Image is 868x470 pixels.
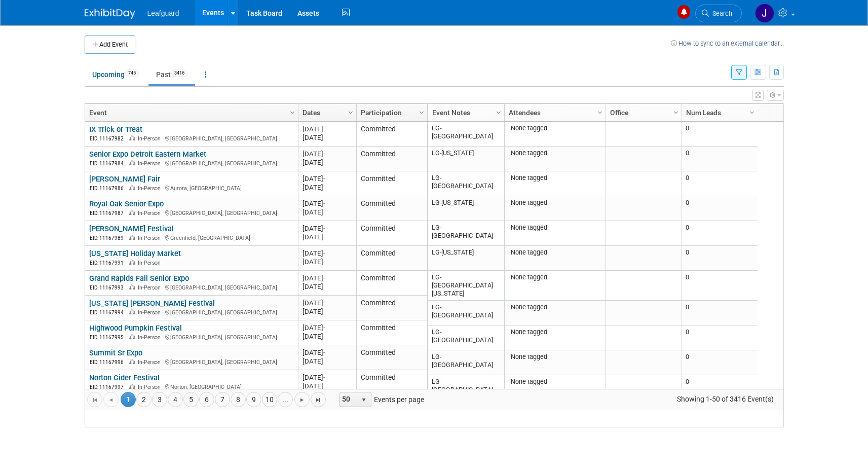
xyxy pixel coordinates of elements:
[171,69,187,77] span: 3416
[303,208,352,216] div: [DATE]
[682,301,758,326] td: 0
[508,303,601,311] div: None tagged
[303,348,352,357] div: [DATE]
[418,109,426,117] span: Column Settings
[89,283,293,292] div: [GEOGRAPHIC_DATA], [GEOGRAPHIC_DATA]
[303,158,352,167] div: [DATE]
[89,134,293,142] div: [GEOGRAPHIC_DATA], [GEOGRAPHIC_DATA]
[129,160,135,165] img: In-Person Event
[610,104,675,121] a: Office
[147,9,179,17] span: Leafguard
[85,9,135,19] img: ExhibitDay
[129,309,135,314] img: In-Person Event
[148,65,195,84] a: Past3416
[138,160,164,167] span: In-Person
[303,357,352,366] div: [DATE]
[323,175,325,183] span: -
[323,324,325,332] span: -
[508,248,601,257] div: None tagged
[129,334,135,339] img: In-Person Event
[428,147,504,171] td: LG-[US_STATE]
[168,392,183,407] a: 4
[356,221,427,246] td: Committed
[152,392,167,407] a: 3
[287,104,298,119] a: Column Settings
[670,104,682,119] a: Column Settings
[138,260,164,266] span: In-Person
[303,373,352,382] div: [DATE]
[356,370,427,395] td: Committed
[90,136,128,141] span: EID: 11167982
[89,184,293,192] div: Aurora, [GEOGRAPHIC_DATA]
[508,149,601,157] div: None tagged
[90,235,128,241] span: EID: 11167989
[303,224,352,233] div: [DATE]
[303,323,352,332] div: [DATE]
[89,249,181,258] a: [US_STATE] Holiday Market
[508,174,601,182] div: None tagged
[91,396,99,404] span: Go to the first page
[90,260,128,266] span: EID: 11167991
[682,221,758,246] td: 0
[231,392,246,407] a: 8
[294,392,310,407] a: Go to the next page
[508,124,601,132] div: None tagged
[90,186,128,191] span: EID: 11167986
[107,396,115,404] span: Go to the previous page
[323,249,325,257] span: -
[509,104,599,121] a: Attendees
[686,104,751,121] a: Num Leads
[356,196,427,221] td: Committed
[682,246,758,271] td: 0
[303,183,352,192] div: [DATE]
[345,104,356,119] a: Column Settings
[323,374,325,381] span: -
[356,147,427,171] td: Committed
[303,150,352,158] div: [DATE]
[183,392,199,407] a: 5
[428,375,504,400] td: LG-[GEOGRAPHIC_DATA]
[89,333,293,341] div: [GEOGRAPHIC_DATA], [GEOGRAPHIC_DATA]
[138,284,164,291] span: In-Person
[138,235,164,241] span: In-Person
[311,392,326,407] a: Go to the last page
[129,135,135,140] img: In-Person Event
[323,200,325,207] span: -
[303,249,352,258] div: [DATE]
[303,258,352,266] div: [DATE]
[89,299,215,308] a: [US_STATE] [PERSON_NAME] Festival
[89,233,293,242] div: Greenfield, [GEOGRAPHIC_DATA]
[361,104,421,121] a: Participation
[138,210,164,216] span: In-Person
[356,271,427,296] td: Committed
[323,125,325,133] span: -
[89,357,293,366] div: [GEOGRAPHIC_DATA], [GEOGRAPHIC_DATA]
[428,271,504,301] td: LG-[GEOGRAPHIC_DATA][US_STATE]
[89,224,174,233] a: [PERSON_NAME] Festival
[508,353,601,361] div: None tagged
[303,299,352,307] div: [DATE]
[246,392,261,407] a: 9
[89,174,160,184] a: [PERSON_NAME] Fair
[90,285,128,291] span: EID: 11167993
[682,375,758,400] td: 0
[314,396,322,404] span: Go to the last page
[682,326,758,350] td: 0
[89,104,291,121] a: Event
[356,296,427,320] td: Committed
[89,150,206,159] a: Senior Expo Detroit Eastern Market
[90,310,128,315] span: EID: 11167994
[682,122,758,147] td: 0
[138,135,164,142] span: In-Person
[746,104,758,119] a: Column Settings
[709,10,732,17] span: Search
[278,392,293,407] a: ...
[89,159,293,167] div: [GEOGRAPHIC_DATA], [GEOGRAPHIC_DATA]
[90,210,128,216] span: EID: 11167987
[508,378,601,386] div: None tagged
[428,301,504,326] td: LG-[GEOGRAPHIC_DATA]
[87,392,102,407] a: Go to the first page
[138,359,164,366] span: In-Person
[89,308,293,316] div: [GEOGRAPHIC_DATA], [GEOGRAPHIC_DATA]
[103,392,119,407] a: Go to the previous page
